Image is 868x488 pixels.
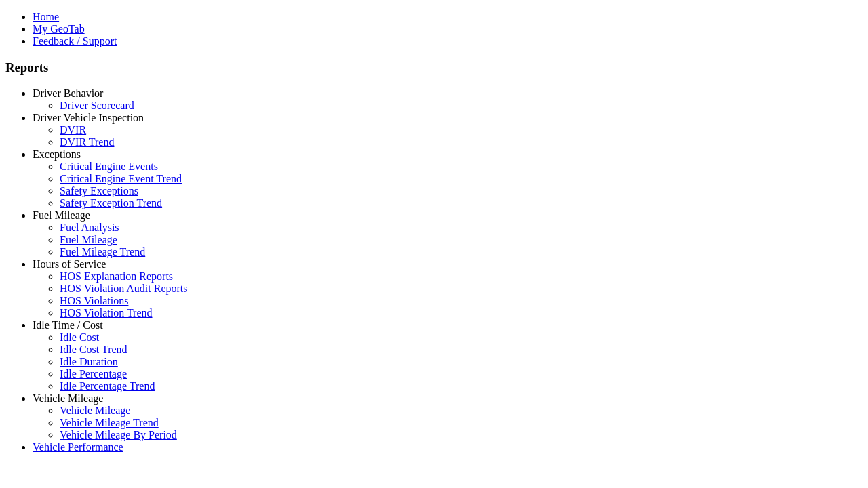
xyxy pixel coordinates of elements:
a: Vehicle Mileage By Period [60,429,177,441]
a: Critical Engine Event Trend [60,173,182,184]
a: Idle Cost [60,331,99,343]
a: My GeoTab [33,23,85,35]
a: Idle Cost Trend [60,344,127,355]
a: Exceptions [33,148,81,160]
a: Home [33,11,59,22]
a: Critical Engine Events [60,161,158,172]
a: Fuel Mileage Trend [60,246,145,258]
a: Feedback / Support [33,35,117,47]
a: Fuel Analysis [60,222,119,233]
a: Hours of Service [33,258,106,270]
a: Vehicle Performance [33,441,123,453]
a: Driver Behavior [33,87,103,99]
a: Vehicle Mileage [33,392,103,404]
a: Idle Duration [60,356,118,367]
a: Driver Scorecard [60,100,134,111]
h3: Reports [5,60,863,75]
a: Vehicle Mileage [60,405,130,416]
a: HOS Explanation Reports [60,270,173,282]
a: Vehicle Mileage Trend [60,417,159,428]
a: Fuel Mileage [33,209,90,221]
a: Idle Time / Cost [33,319,103,331]
a: Driver Vehicle Inspection [33,112,144,123]
a: HOS Violations [60,295,128,306]
a: HOS Violation Trend [60,307,153,319]
a: Idle Percentage Trend [60,380,155,392]
a: Fuel Mileage [60,234,117,245]
a: Idle Percentage [60,368,127,380]
a: Safety Exception Trend [60,197,162,209]
a: DVIR [60,124,86,136]
a: DVIR Trend [60,136,114,148]
a: Safety Exceptions [60,185,138,197]
a: HOS Violation Audit Reports [60,283,188,294]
